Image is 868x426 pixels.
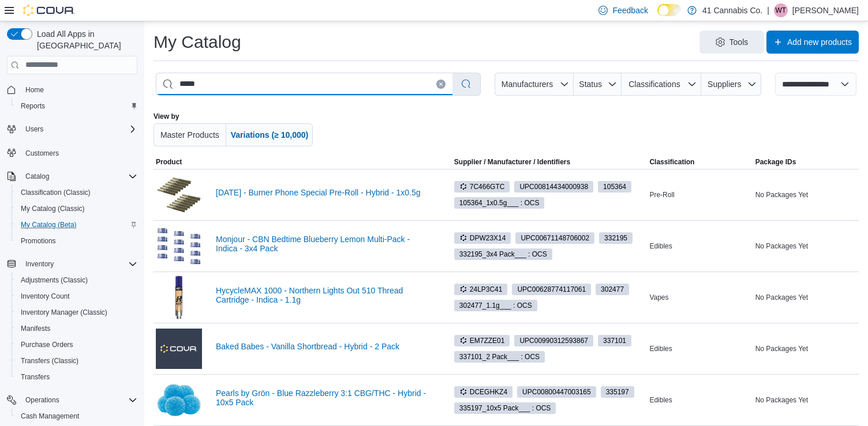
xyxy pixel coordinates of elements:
span: UPC00800447003165 [517,386,596,398]
span: UPC 00800447003165 [522,387,591,397]
button: Customers [2,144,142,161]
span: Promotions [21,236,56,246]
div: Pre-Roll [647,188,753,202]
div: No Packages Yet [753,342,859,356]
div: Vapes [647,291,753,304]
span: Inventory Manager (Classic) [16,306,137,319]
span: Load All Apps in [GEOGRAPHIC_DATA] [32,28,137,51]
span: 335197_10x5 Pack___ : OCS [459,403,551,413]
a: Baked Babes - Vanilla Shortbread - Hybrid - 2 Pack [216,342,433,351]
span: UPC00814434000938 [514,181,593,193]
div: No Packages Yet [753,393,859,407]
span: Customers [21,145,137,160]
span: Classification (Classic) [16,186,137,199]
p: 41 Cannabis Co. [702,3,762,17]
span: 302477 [601,284,624,295]
button: My Catalog (Beta) [12,217,142,233]
span: Operations [21,393,137,407]
div: Wendy Thompson [774,3,788,17]
div: No Packages Yet [753,291,859,304]
span: 105364_1x0.5g___ : OCS [454,197,545,209]
span: Manifests [16,322,137,335]
span: Package IDs [755,157,796,167]
span: 302477_1.1g___ : OCS [454,300,537,311]
label: View by [154,112,179,121]
button: Transfers (Classic) [12,353,142,369]
button: Classification (Classic) [12,184,142,201]
span: DCEGHKZ4 [459,387,507,397]
img: Monjour - CBN Bedtime Blueberry Lemon Multi-Pack - Indica - 3x4 Pack [156,223,202,269]
a: Pearls by Grön - Blue Razzleberry 3:1 CBG/THC - Hybrid - 10x5 Pack [216,389,433,407]
span: Inventory Count [21,292,70,301]
span: My Catalog (Classic) [21,204,85,213]
h1: My Catalog [154,31,241,54]
span: 332195_3x4 Pack___ : OCS [454,248,552,260]
a: HycycleMAX 1000 - Northern Lights Out 510 Thread Cartridge - Indica - 1.1g [216,286,433,304]
span: 332195 [599,232,633,244]
button: Promotions [12,233,142,249]
span: Reports [21,101,45,111]
button: Inventory Count [12,288,142,304]
span: Customers [25,149,59,158]
div: Edibles [647,239,753,253]
span: Cash Management [21,412,79,421]
span: 335197 [606,387,629,397]
div: Edibles [647,342,753,356]
span: Inventory [25,259,54,269]
a: [DATE] - Burner Phone Special Pre-Roll - Hybrid - 1x0.5g [216,188,433,197]
a: Reports [16,99,50,113]
span: 7C466GTC [454,181,510,193]
span: 105364_1x0.5g___ : OCS [459,198,540,208]
input: Dark Mode [657,4,682,16]
span: Promotions [16,234,137,248]
button: Transfers [12,369,142,385]
span: Home [21,82,137,97]
span: Feedback [612,5,648,16]
img: HycycleMAX 1000 - Northern Lights Out 510 Thread Cartridge - Indica - 1.1g [156,274,202,321]
button: Purchase Orders [12,337,142,353]
span: UPC 00671148706002 [521,233,589,243]
span: UPC 00814434000938 [519,182,588,192]
span: Purchase Orders [16,338,137,352]
div: No Packages Yet [753,188,859,202]
span: Users [25,125,43,134]
span: 302477_1.1g___ : OCS [459,300,532,311]
span: Classifications [628,80,680,89]
span: Adjustments (Classic) [21,276,88,285]
span: Status [579,80,602,89]
button: Operations [21,393,64,407]
span: Supplier / Manufacturer / Identifiers [438,157,570,167]
span: Reports [16,99,137,113]
button: Inventory Manager (Classic) [12,304,142,321]
a: My Catalog (Beta) [16,218,81,232]
span: 337101_2 Pack___ : OCS [454,351,545,363]
button: Manifests [12,321,142,337]
span: UPC 00990312593867 [519,335,588,346]
span: EM7ZZE01 [454,335,510,346]
div: Edibles [647,393,753,407]
span: Inventory Manager (Classic) [21,308,107,317]
span: DPW23X14 [454,232,511,244]
button: Users [21,122,48,136]
span: DPW23X14 [459,233,506,243]
span: 337101 [598,335,631,346]
span: 332195_3x4 Pack___ : OCS [459,249,547,259]
button: Reports [12,98,142,114]
button: Adjustments (Classic) [12,272,142,288]
span: 332195 [604,233,627,243]
a: Transfers [16,370,54,384]
button: Tools [699,31,764,54]
button: Operations [2,392,142,408]
button: Inventory [2,256,142,272]
span: Add new products [787,36,852,48]
img: Pearls by Grön - Blue Razzleberry 3:1 CBG/THC - Hybrid - 10x5 Pack [156,377,202,423]
span: 24LP3C41 [459,284,503,295]
span: Users [21,122,137,136]
span: 105364 [598,181,631,193]
span: UPC00990312593867 [514,335,593,346]
button: Suppliers [701,73,761,96]
span: 7C466GTC [459,182,505,192]
button: Home [2,81,142,98]
a: My Catalog (Classic) [16,202,89,216]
